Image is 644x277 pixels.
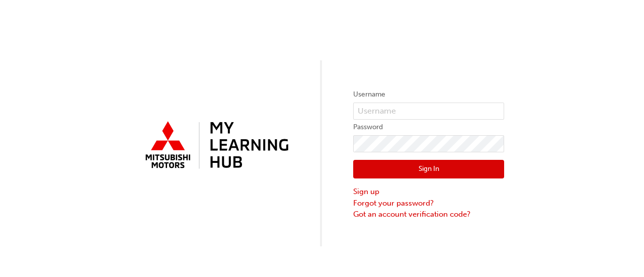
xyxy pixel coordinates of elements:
img: mmal [140,117,291,174]
a: Forgot your password? [353,198,504,209]
label: Username [353,88,504,101]
input: Username [353,103,504,120]
a: Got an account verification code? [353,209,504,220]
a: Sign up [353,186,504,198]
label: Password [353,121,504,133]
button: Sign In [353,160,504,179]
